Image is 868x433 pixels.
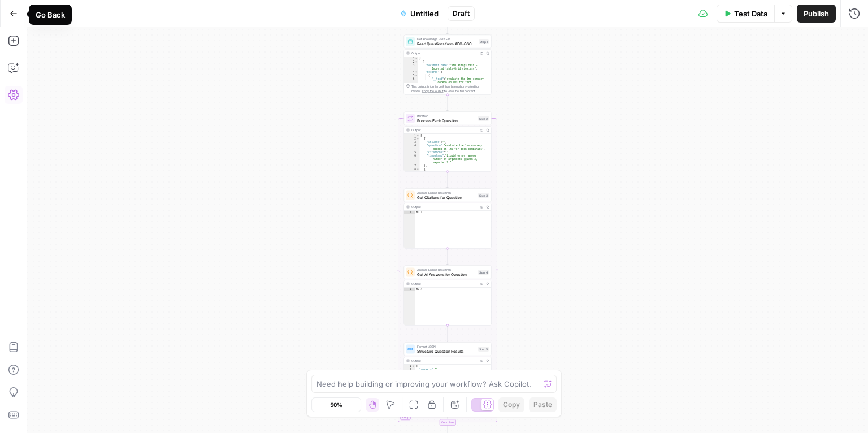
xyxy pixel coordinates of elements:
g: Edge from step_1 to step_2 [447,94,449,111]
div: Get Knowledge Base FileRead Questions from AEO-GSCStep 1Output[ { "document_name":"AEO airops tes... [404,35,492,95]
div: Complete [404,419,492,426]
span: Draft [453,8,470,19]
span: Toggle code folding, rows 4 through 497 [415,71,418,74]
span: Structure Question Results [417,348,476,354]
div: Output [411,128,476,132]
span: Toggle code folding, rows 2 through 498 [415,60,418,64]
span: Read Questions from AEO-GSC [417,41,476,46]
span: Paste [533,400,552,410]
div: 1 [404,288,415,291]
div: 1 [404,134,420,137]
span: Toggle code folding, rows 1 through 1214 [416,134,420,137]
span: Answer Engine Research [417,267,476,272]
div: Step 1 [479,39,489,44]
div: 5 [404,74,418,77]
div: Step 3 [478,193,489,198]
div: 4 [404,71,418,74]
div: 3 [404,141,420,144]
span: Publish [804,8,829,19]
g: Edge from start to step_1 [447,18,449,34]
div: 6 [404,154,420,164]
div: 4 [404,144,420,151]
span: Copy the output [422,89,444,93]
div: 7 [404,164,420,168]
div: Format JSONStructure Question ResultsStep 5Output{ "answers":"", "question":"you can find fru ser... [404,343,492,402]
g: Edge from step_2 to step_3 [447,171,449,188]
div: 9 [404,171,420,175]
div: 8 [404,168,420,171]
div: Step 2 [478,116,489,121]
span: Toggle code folding, rows 1 through 499 [415,57,418,60]
span: Copy [503,400,520,410]
span: Get Knowledge Base File [417,37,476,41]
span: Toggle code folding, rows 2 through 7 [416,137,420,141]
div: 2 [404,137,420,141]
button: Untitled [393,5,445,23]
div: Answer Engine ResearchGet Citations for QuestionStep 3Outputnull [404,189,492,249]
div: 1 [404,211,415,214]
span: Test Data [734,8,767,19]
div: 3 [404,64,418,71]
span: Process Each Question [417,118,476,123]
div: This output is too large & has been abbreviated for review. to view the full content. [411,84,489,93]
div: Go Back [36,9,65,20]
button: Publish [797,5,836,23]
div: Step 4 [478,270,489,275]
span: Format JSON [417,344,476,349]
span: Answer Engine Research [417,190,476,195]
span: 50% [330,400,342,409]
span: Toggle code folding, rows 5 through 8 [415,74,418,77]
span: Get AI Answers for Question [417,271,476,277]
g: Edge from step_4 to step_5 [447,325,449,341]
div: 2 [404,60,418,64]
div: LoopIterationProcess Each QuestionStep 2Output[ { "answers":"", "question":"evaluate the lms comp... [404,112,492,172]
span: Toggle code folding, rows 8 through 13 [416,168,420,171]
span: Get Citations for Question [417,194,476,200]
div: Output [411,358,476,363]
div: Output [411,51,476,55]
div: Output [411,205,476,209]
div: Answer Engine ResearchGet AI Answers for QuestionStep 4Outputnull [404,266,492,326]
g: Edge from step_3 to step_4 [447,248,449,265]
div: 6 [404,77,418,88]
span: Toggle code folding, rows 1 through 6 [412,365,415,368]
div: Output [411,282,476,286]
span: Untitled [410,8,439,19]
div: Complete [440,419,456,426]
button: Test Data [717,5,774,23]
div: 1 [404,365,415,368]
div: 2 [404,368,415,371]
button: Copy [498,397,524,412]
div: Step 5 [478,347,489,352]
div: 5 [404,151,420,154]
div: 1 [404,57,418,60]
button: Paste [529,397,557,412]
span: Iteration [417,114,476,118]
